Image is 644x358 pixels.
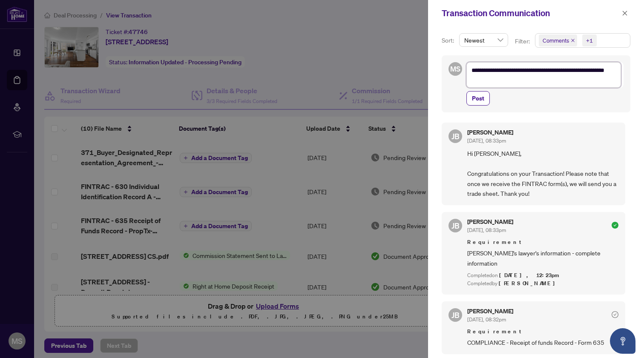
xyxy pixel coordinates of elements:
[451,220,460,232] span: JB
[571,38,575,43] span: close
[467,280,618,288] div: Completed by
[467,272,618,280] div: Completed on
[442,36,456,45] p: Sort:
[539,34,577,46] span: Comments
[466,91,490,106] button: Post
[467,327,618,336] span: Requirement
[467,308,513,314] h5: [PERSON_NAME]
[467,316,506,323] span: [DATE], 08:32pm
[467,338,618,347] span: COMPLIANCE - Receipt of funds Record - Form 635
[515,37,531,46] p: Filter:
[543,36,569,45] span: Comments
[499,272,561,279] span: [DATE], 12:23pm
[467,129,513,135] h5: [PERSON_NAME]
[467,149,618,198] span: Hi [PERSON_NAME], Congratulations on your Transaction! Please note that once we receive the FINTR...
[464,34,503,46] span: Newest
[442,7,619,20] div: Transaction Communication
[467,227,506,233] span: [DATE], 08:33pm
[467,248,618,268] span: [PERSON_NAME]'s lawyer's information - complete information
[467,238,618,246] span: Requirement
[451,130,460,142] span: JB
[612,222,618,229] span: check-circle
[612,311,618,318] span: check-circle
[622,10,628,16] span: close
[450,63,460,74] span: MS
[610,328,635,354] button: Open asap
[451,309,460,321] span: JB
[586,36,593,45] div: +1
[499,280,560,287] span: [PERSON_NAME]
[472,92,484,105] span: Post
[467,137,506,144] span: [DATE], 08:33pm
[467,219,513,225] h5: [PERSON_NAME]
